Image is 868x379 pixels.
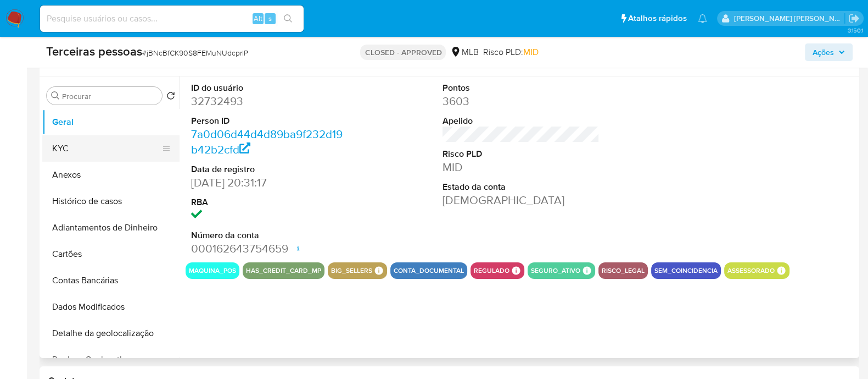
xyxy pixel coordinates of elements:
[443,115,600,127] dt: Apelido
[727,268,775,273] button: assessorado
[42,347,180,373] button: Devices Geolocation
[628,13,687,24] span: Atalhos rápidos
[42,267,180,294] button: Contas Bancárias
[483,46,538,58] span: Risco PLD:
[277,11,299,26] button: search-icon
[191,229,348,241] dt: Número da conta
[698,14,707,23] a: Notificações
[331,268,372,273] button: big_sellers
[246,268,321,273] button: has_credit_card_mp
[42,215,180,241] button: Adiantamentos de Dinheiro
[191,241,348,256] dd: 000162643754659
[42,320,180,347] button: Detalhe da geolocalização
[189,268,236,273] button: maquina_pos
[254,13,262,24] span: Alt
[531,268,580,273] button: seguro_ativo
[42,188,180,215] button: Histórico de casos
[42,294,180,320] button: Dados Modificados
[46,42,142,60] b: Terceiras pessoas
[813,43,834,61] span: Ações
[450,46,478,58] div: MLB
[42,241,180,267] button: Cartões
[805,43,853,61] button: Ações
[847,26,863,35] span: 3.150.1
[474,268,509,273] button: regulado
[42,109,180,135] button: Geral
[42,135,171,162] button: KYC
[191,115,348,127] dt: Person ID
[191,196,348,208] dt: RBA
[42,162,180,188] button: Anexos
[394,268,464,273] button: conta_documental
[166,91,175,103] button: Retornar ao pedido padrão
[142,47,248,58] span: # jBNcBfCK90S8FEMuNUdcprlP
[654,268,718,273] button: sem_coincidencia
[443,148,600,160] dt: Risco PLD
[191,175,348,190] dd: [DATE] 20:31:17
[848,13,860,24] a: Sair
[443,82,600,94] dt: Pontos
[40,12,304,26] input: Pesquise usuários ou casos...
[51,91,60,100] button: Procurar
[191,163,348,175] dt: Data de registro
[734,13,845,24] p: anna.almeida@mercadopago.com.br
[443,193,600,208] dd: [DEMOGRAPHIC_DATA]
[191,126,343,157] a: 7a0d06d44d4d89ba9f232d19b42b2cfd
[443,181,600,193] dt: Estado da conta
[191,94,348,109] dd: 32732493
[523,46,538,58] span: MID
[602,268,645,273] button: risco_legal
[191,82,348,94] dt: ID do usuário
[62,91,158,101] input: Procurar
[443,94,600,109] dd: 3603
[443,160,600,175] dd: MID
[360,45,446,60] p: CLOSED - APPROVED
[268,13,272,24] span: s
